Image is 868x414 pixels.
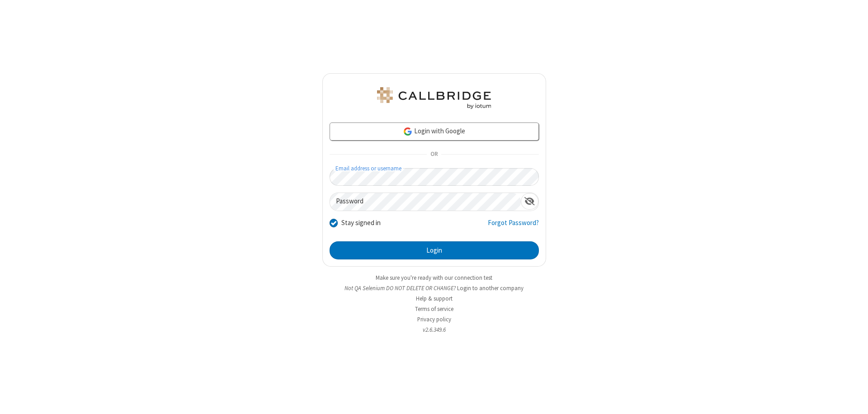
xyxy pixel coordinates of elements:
input: Email address or username [330,168,539,186]
a: Help & support [416,295,453,302]
div: Show password [521,193,538,210]
input: Password [330,193,521,211]
a: Privacy policy [417,315,451,323]
a: Forgot Password? [488,218,539,235]
button: Login to another company [457,284,524,292]
button: Login [330,241,539,259]
img: QA Selenium DO NOT DELETE OR CHANGE [375,87,493,109]
a: Terms of service [415,305,453,313]
li: v2.6.349.6 [322,325,546,334]
li: Not QA Selenium DO NOT DELETE OR CHANGE? [322,284,546,292]
span: OR [427,148,441,161]
a: Login with Google [330,122,539,141]
a: Make sure you're ready with our connection test [376,274,492,282]
label: Stay signed in [341,218,381,228]
img: google-icon.png [403,127,413,136]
